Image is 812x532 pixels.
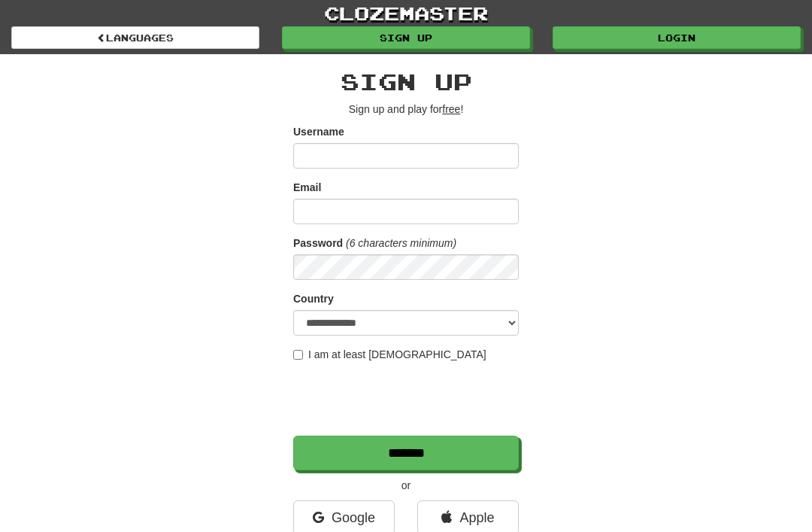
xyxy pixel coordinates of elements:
[293,478,519,493] p: or
[553,26,801,49] a: Login
[293,347,486,362] label: I am at least [DEMOGRAPHIC_DATA]
[293,291,334,306] label: Country
[293,102,519,117] p: Sign up and play for !
[346,237,456,249] em: (6 characters minimum)
[293,236,343,251] label: Password
[442,103,460,115] u: free
[293,350,303,360] input: I am at least [DEMOGRAPHIC_DATA]
[293,180,321,195] label: Email
[293,69,519,94] h2: Sign up
[11,26,259,49] a: Languages
[293,369,522,428] iframe: reCAPTCHA
[293,124,344,139] label: Username
[282,26,530,49] a: Sign up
